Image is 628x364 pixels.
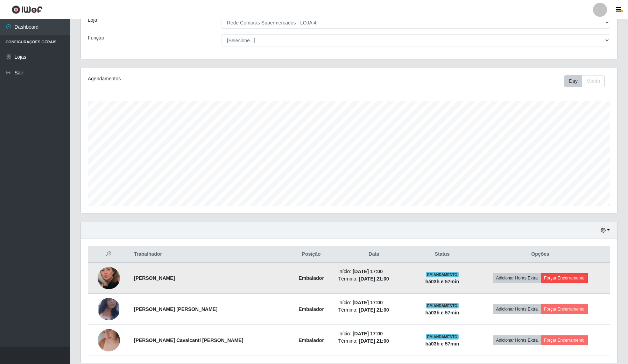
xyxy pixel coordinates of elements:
button: Adicionar Horas Extra [493,304,541,314]
strong: Embalador [299,306,324,312]
strong: [PERSON_NAME] Cavalcanti [PERSON_NAME] [134,337,244,343]
strong: Embalador [299,275,324,281]
th: Opções [471,246,610,263]
button: Adicionar Horas Extra [493,273,541,283]
button: Adicionar Horas Extra [493,335,541,345]
th: Data [334,246,414,263]
button: Day [564,75,582,87]
time: [DATE] 17:00 [353,269,383,274]
button: Forçar Encerramento [541,335,588,345]
th: Posição [289,246,334,263]
strong: [PERSON_NAME] [PERSON_NAME] [134,306,218,312]
li: Início: [338,268,410,275]
span: EM ANDAMENTO [426,303,459,308]
strong: [PERSON_NAME] [134,275,175,281]
li: Término: [338,306,410,314]
img: 1755569772545.jpeg [98,258,120,298]
time: [DATE] 21:00 [359,338,389,344]
li: Início: [338,330,410,337]
label: Loja [88,16,97,24]
span: EM ANDAMENTO [426,272,459,277]
time: [DATE] 17:00 [353,331,383,336]
img: 1748046228717.jpeg [98,291,120,327]
th: Trabalhador [130,246,289,263]
button: Month [582,75,605,87]
time: [DATE] 17:00 [353,300,383,305]
li: Término: [338,275,410,283]
li: Início: [338,299,410,306]
time: [DATE] 21:00 [359,307,389,313]
strong: há 03 h e 57 min [425,341,459,347]
img: CoreUI Logo [12,5,43,14]
button: Forçar Encerramento [541,304,588,314]
img: 1750121846688.jpeg [98,320,120,360]
div: Agendamentos [88,75,299,82]
label: Função [88,34,104,42]
div: First group [564,75,605,87]
strong: há 03 h e 57 min [425,310,459,315]
strong: há 03 h e 57 min [425,279,459,284]
span: EM ANDAMENTO [426,334,459,340]
strong: Embalador [299,337,324,343]
li: Término: [338,337,410,345]
time: [DATE] 21:00 [359,276,389,282]
th: Status [414,246,471,263]
button: Forçar Encerramento [541,273,588,283]
div: Toolbar with button groups [564,75,610,87]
